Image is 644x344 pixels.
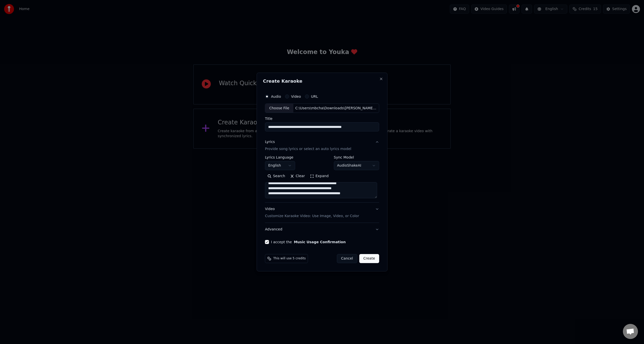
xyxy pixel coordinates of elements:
div: Video [265,207,359,219]
span: This will use 5 credits [273,257,306,261]
label: URL [311,95,318,98]
button: Create [359,254,379,263]
button: Cancel [337,254,357,263]
h2: Create Karaoke [263,79,381,83]
div: Choose File [265,104,293,113]
button: VideoCustomize Karaoke Video: Use Image, Video, or Color [265,203,379,223]
button: Expand [307,172,331,180]
label: Lyrics Language [265,156,295,159]
button: I accept the [294,240,346,244]
label: I accept the [271,240,346,244]
button: Search [265,172,288,180]
div: C:\Users\mbcha\Downloads\[PERSON_NAME]-_The_Real_Slim_Shady_Instrumental_Version_([DOMAIN_NAME]).mp3 [293,106,379,111]
label: Video [291,95,301,98]
button: Advanced [265,223,379,236]
div: LyricsProvide song lyrics or select an auto lyrics model [265,156,379,203]
label: Audio [271,95,281,98]
button: LyricsProvide song lyrics or select an auto lyrics model [265,136,379,156]
p: Customize Karaoke Video: Use Image, Video, or Color [265,214,359,219]
div: Lyrics [265,140,275,145]
label: Title [265,117,379,121]
p: Provide song lyrics or select an auto lyrics model [265,147,351,152]
button: Clear [288,172,307,180]
label: Sync Model [334,156,379,159]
